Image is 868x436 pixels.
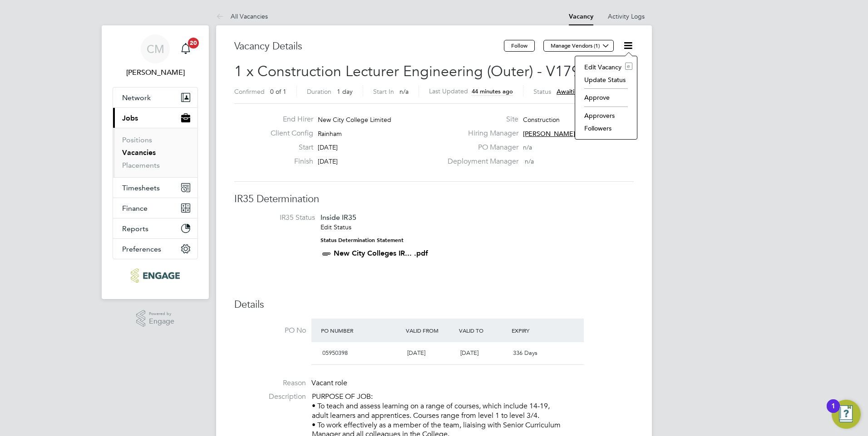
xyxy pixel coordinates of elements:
span: Construction [523,116,560,124]
i: e [625,63,632,70]
span: [DATE] [318,157,338,165]
span: Awaiting approval - 1/2 [557,87,625,96]
div: 1 [831,406,835,418]
span: CM [147,43,164,55]
li: Followers [580,122,632,135]
button: Manage Vendors (1) [543,40,614,52]
li: Approve [580,91,632,104]
label: PO Manager [442,143,518,152]
span: 20 [188,38,199,48]
label: Start [263,143,313,152]
label: Finish [263,157,313,166]
a: 20 [177,34,195,63]
label: Description [234,392,306,402]
span: 1 x Construction Lecturer Engineering (Outer) - V179508 [234,63,604,80]
li: Edit Vacancy [580,61,632,73]
label: Start In [373,87,394,96]
label: Reason [234,378,306,388]
span: 05950398 [322,349,348,357]
span: [DATE] [407,349,425,357]
h3: IR35 Determination [234,193,634,206]
button: Follow [504,40,535,52]
span: Timesheets [122,184,160,192]
span: Powered by [149,310,174,318]
button: Timesheets [113,178,197,198]
span: Colleen Marshall [113,67,198,78]
label: End Hirer [263,115,313,124]
a: Vacancy [569,13,593,20]
a: CM[PERSON_NAME] [113,34,198,78]
span: Inside IR35 [321,213,356,222]
span: Engage [149,318,174,325]
div: Valid From [404,322,457,339]
span: n/a [523,143,532,151]
button: Jobs [113,108,197,128]
li: Approvers [580,109,632,122]
nav: Main navigation [102,25,209,299]
span: 336 Days [513,349,538,357]
button: Preferences [113,239,197,259]
span: Jobs [122,114,138,122]
span: 44 minutes ago [472,87,513,95]
h3: Details [234,298,634,311]
button: Finance [113,198,197,218]
label: Deployment Manager [442,157,518,166]
label: Duration [307,87,331,96]
span: n/a [399,87,409,96]
a: Activity Logs [608,12,645,20]
label: PO No [234,326,306,335]
a: New City Colleges IR... .pdf [334,249,428,257]
span: Network [122,93,151,102]
a: Edit Status [321,223,351,231]
div: Expiry [509,322,562,339]
span: n/a [525,157,534,165]
div: PO Number [319,322,404,339]
button: Reports [113,218,197,238]
label: IR35 Status [243,213,315,223]
a: Go to home page [113,268,198,283]
a: Positions [122,136,152,144]
span: New City College Limited [318,116,391,124]
div: Valid To [457,322,510,339]
button: Network [113,87,197,107]
span: [PERSON_NAME] [523,130,575,138]
a: Vacancies [122,148,156,157]
a: All Vacancies [216,12,268,20]
span: Finance [122,204,148,213]
label: Last Updated [429,87,468,95]
strong: Status Determination Statement [321,237,404,243]
button: Open Resource Center, 1 new notification [832,400,861,429]
label: Client Config [263,129,313,138]
span: 0 of 1 [270,87,286,96]
div: Jobs [113,128,197,177]
span: Rainham [318,130,342,138]
a: Powered byEngage [136,310,175,327]
label: Site [442,115,518,124]
span: Vacant role [311,378,347,388]
img: ncclondon-logo-retina.png [131,268,179,283]
a: Placements [122,161,160,170]
span: [DATE] [318,143,338,151]
label: Confirmed [234,87,265,96]
li: Update Status [580,73,632,86]
span: Preferences [122,245,161,253]
h3: Vacancy Details [234,40,504,53]
span: [DATE] [460,349,478,357]
span: Reports [122,224,148,233]
label: Status [533,87,551,96]
span: 1 day [337,87,353,96]
label: Hiring Manager [442,129,518,138]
